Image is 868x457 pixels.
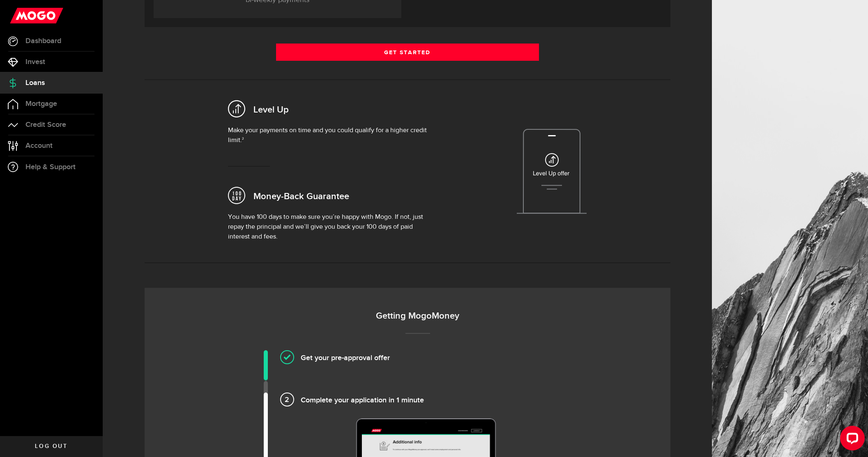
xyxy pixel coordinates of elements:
[35,443,67,449] span: Log out
[25,142,53,149] span: Account
[276,44,539,61] a: Get Started
[833,423,868,457] iframe: LiveChat chat widget
[253,191,349,203] h2: Money-Back Guarantee
[25,79,45,87] span: Loans
[228,212,433,242] p: You have 100 days to make sure you’re happy with Mogo. If not, just repay the principal and we’ll...
[301,350,551,364] h4: Get your pre-approval offer
[228,126,433,145] p: Make your payments on time and you could qualify for a higher credit limit.
[301,393,551,406] h4: Complete your application in 1 minute
[165,310,670,323] h3: Getting MogoMoney
[253,104,289,117] h2: Level Up
[25,121,66,129] span: Credit Score
[25,37,61,45] span: Dashboard
[25,58,45,66] span: Invest
[25,100,57,108] span: Mortgage
[242,137,244,140] sup: 2
[25,163,76,171] span: Help & Support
